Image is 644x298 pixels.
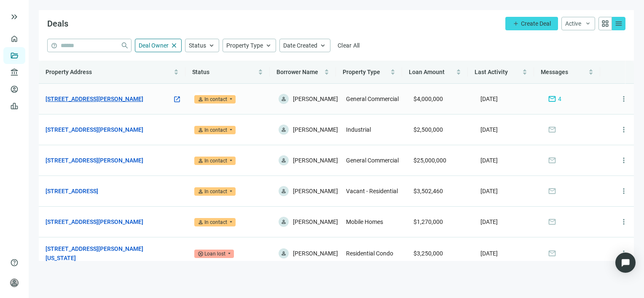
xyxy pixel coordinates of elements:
[198,127,204,133] span: person
[614,19,623,28] span: menu
[548,95,556,103] span: mail
[198,96,204,102] span: person
[346,126,371,133] span: Industrial
[198,158,204,164] span: person
[198,189,204,194] span: person
[198,251,204,257] span: cancel
[170,42,178,49] span: close
[189,42,206,49] span: Status
[513,20,519,27] span: add
[413,218,443,225] span: $1,270,000
[620,249,628,258] span: more_vert
[208,42,215,49] span: keyboard_arrow_up
[346,188,398,194] span: Vacant - Residential
[480,218,498,225] span: [DATE]
[480,188,498,194] span: [DATE]
[10,279,19,287] span: person
[409,69,445,75] span: Loan Amount
[565,20,581,27] span: Active
[281,250,287,256] span: person
[548,187,556,195] span: mail
[46,186,98,196] a: [STREET_ADDRESS]
[281,219,287,225] span: person
[413,96,443,102] span: $4,000,000
[541,69,568,75] span: Messages
[413,126,443,133] span: $2,500,000
[281,188,287,194] span: person
[615,253,636,273] div: Open Intercom Messenger
[276,69,318,75] span: Borrower Name
[620,125,628,134] span: more_vert
[293,94,338,104] span: [PERSON_NAME]
[585,20,591,27] span: keyboard_arrow_down
[561,17,595,30] button: Activekeyboard_arrow_down
[343,69,380,75] span: Property Type
[173,96,181,103] span: open_in_new
[139,42,169,49] span: Deal Owner
[204,250,225,258] div: Loan lost
[204,218,227,226] div: In contact
[521,20,551,27] span: Create Deal
[293,155,338,165] span: [PERSON_NAME]
[346,250,393,257] span: Residential Condo
[283,42,317,49] span: Date Created
[548,249,556,258] span: mail
[338,42,360,49] span: Clear All
[204,126,227,134] div: In contact
[615,90,632,107] button: more_vert
[480,126,498,133] span: [DATE]
[46,125,143,134] a: [STREET_ADDRESS][PERSON_NAME]
[293,248,338,258] span: [PERSON_NAME]
[46,94,143,104] a: [STREET_ADDRESS][PERSON_NAME]
[173,95,181,104] a: open_in_new
[10,68,16,77] span: account_balance
[319,42,327,49] span: keyboard_arrow_up
[480,96,498,102] span: [DATE]
[204,95,227,104] div: In contact
[198,219,204,225] span: person
[548,156,556,165] span: mail
[265,42,272,49] span: keyboard_arrow_up
[548,218,556,226] span: mail
[620,187,628,195] span: more_vert
[281,157,287,163] span: person
[413,188,443,194] span: $3,502,460
[346,218,383,225] span: Mobile Homes
[9,12,19,22] span: keyboard_double_arrow_right
[192,69,209,75] span: Status
[10,258,19,267] span: help
[281,96,287,102] span: person
[615,245,632,262] button: more_vert
[226,42,263,49] span: Property Type
[46,156,143,165] a: [STREET_ADDRESS][PERSON_NAME]
[293,186,338,196] span: [PERSON_NAME]
[413,157,446,164] span: $25,000,000
[46,69,92,75] span: Property Address
[204,157,227,165] div: In contact
[620,156,628,165] span: more_vert
[51,43,57,49] span: help
[615,152,632,169] button: more_vert
[475,69,508,75] span: Last Activity
[615,183,632,200] button: more_vert
[615,213,632,230] button: more_vert
[615,121,632,138] button: more_vert
[46,244,172,263] a: [STREET_ADDRESS][PERSON_NAME][US_STATE]
[505,17,558,30] button: addCreate Deal
[480,250,498,257] span: [DATE]
[601,19,609,28] span: grid_view
[46,217,143,226] a: [STREET_ADDRESS][PERSON_NAME]
[334,39,364,52] button: Clear All
[558,94,561,104] span: 4
[480,157,498,164] span: [DATE]
[413,250,443,257] span: $3,250,000
[620,95,628,103] span: more_vert
[281,127,287,133] span: person
[346,157,399,164] span: General Commercial
[548,125,556,134] span: mail
[293,125,338,135] span: [PERSON_NAME]
[620,218,628,226] span: more_vert
[346,96,399,102] span: General Commercial
[204,187,227,196] div: In contact
[293,217,338,227] span: [PERSON_NAME]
